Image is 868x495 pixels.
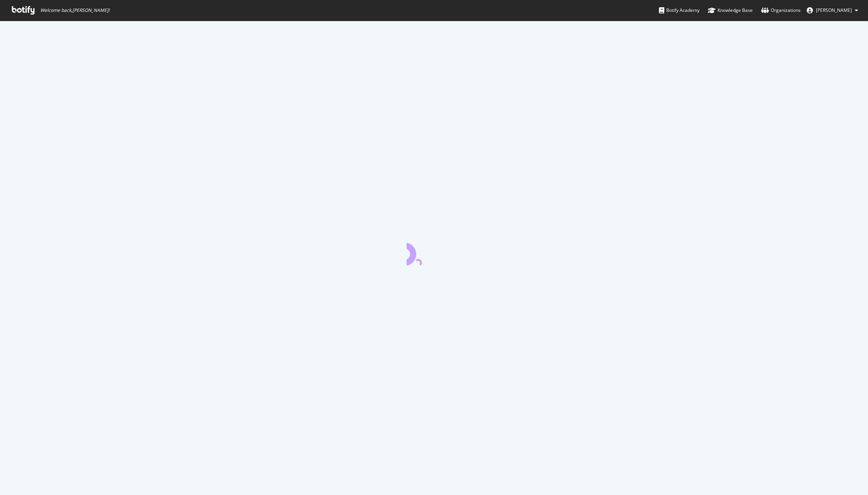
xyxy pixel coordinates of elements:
[761,7,801,14] div: Organizations
[801,4,864,16] button: [PERSON_NAME]
[708,7,753,14] div: Knowledge Base
[816,7,852,13] span: Jonathan Baldwin
[659,7,700,14] div: Botify Academy
[407,238,462,265] div: animation
[40,7,110,13] span: Welcome back, [PERSON_NAME] !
